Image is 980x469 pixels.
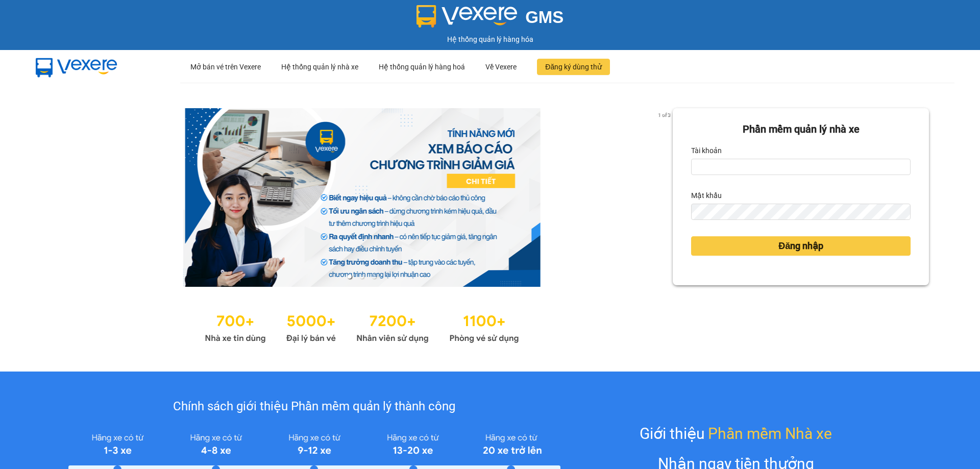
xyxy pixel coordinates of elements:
[545,61,602,72] span: Đăng ký dùng thử
[379,51,465,83] div: Hệ thống quản lý hàng hoá
[360,275,364,279] li: slide item 2
[691,142,722,159] label: Tài khoản
[348,275,352,279] li: slide item 1
[416,15,564,23] a: GMS
[708,422,832,446] span: Phần mềm Nhà xe
[778,239,823,253] span: Đăng nhập
[655,108,673,121] p: 1 of 3
[691,187,722,204] label: Mật khẩu
[372,275,376,279] li: slide item 3
[205,307,519,346] img: Statistics.png
[51,108,65,287] button: previous slide / item
[416,5,518,28] img: logo 2
[691,159,911,175] input: Tài khoản
[281,51,358,83] div: Hệ thống quản lý nhà xe
[190,51,261,83] div: Mở bán vé trên Vexere
[525,8,563,27] span: GMS
[537,59,610,75] button: Đăng ký dùng thử
[691,236,911,256] button: Đăng nhập
[691,121,911,137] div: Phần mềm quản lý nhà xe
[691,204,911,220] input: Mật khẩu
[3,34,977,45] div: Hệ thống quản lý hàng hóa
[68,397,560,416] div: Chính sách giới thiệu Phần mềm quản lý thành công
[640,422,832,446] div: Giới thiệu
[485,51,517,83] div: Về Vexere
[26,50,128,84] img: mbUUG5Q.png
[658,108,673,287] button: next slide / item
